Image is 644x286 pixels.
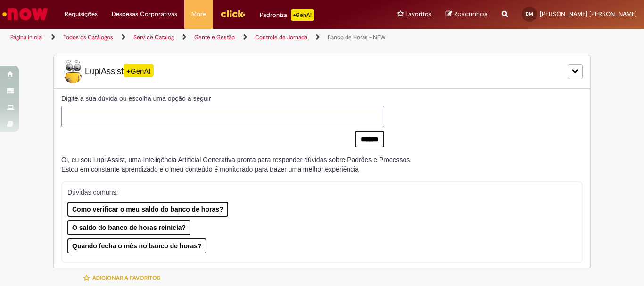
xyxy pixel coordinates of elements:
[124,64,154,77] span: +GenAI
[1,5,50,24] img: ServiceNow
[191,9,206,19] span: More
[454,9,487,18] span: Rascunhos
[67,202,228,217] button: Como verificar o meu saldo do banco de horas?
[133,33,174,41] a: Service Catalog
[526,11,533,17] span: DM
[53,55,591,89] div: LupiLupiAssist+GenAI
[194,33,235,41] a: Gente e Gestão
[92,274,160,282] span: Adicionar a Favoritos
[405,9,431,19] span: Favoritos
[255,33,307,41] a: Controle de Jornada
[446,10,487,19] a: Rascunhos
[61,94,384,103] label: Digite a sua dúvida ou escolha uma opção a seguir
[67,220,190,235] button: O saldo do banco de horas reinicia?
[291,9,314,21] p: +GenAi
[112,9,177,19] span: Despesas Corporativas
[540,10,637,18] span: [PERSON_NAME] [PERSON_NAME]
[260,9,314,21] div: Padroniza
[61,60,154,83] span: LupiAssist
[328,33,386,41] a: Banco de Horas - NEW
[67,238,206,253] button: Quando fecha o mês no banco de horas?
[61,155,412,174] div: Oi, eu sou Lupi Assist, uma Inteligência Artificial Generativa pronta para responder dúvidas sobr...
[67,188,569,197] p: Dúvidas comuns:
[61,60,85,83] img: Lupi
[63,33,113,41] a: Todos os Catálogos
[7,29,422,46] ul: Trilhas de página
[10,33,43,41] a: Página inicial
[220,7,246,21] img: click_logo_yellow_360x200.png
[65,9,98,19] span: Requisições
